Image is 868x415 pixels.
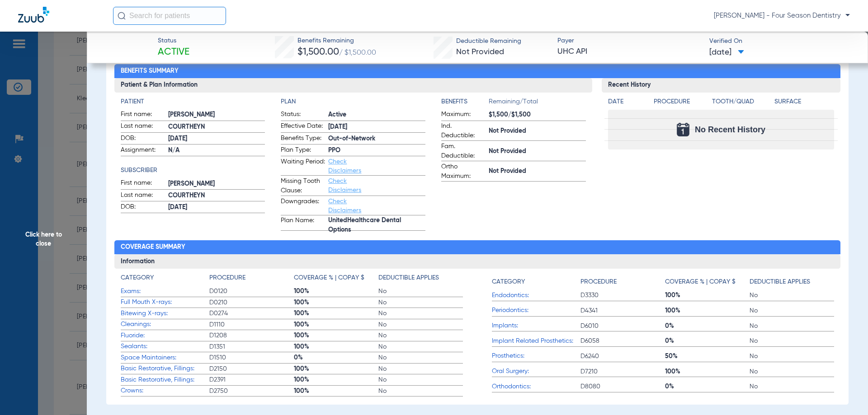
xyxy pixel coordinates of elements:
[580,367,665,376] span: D7210
[297,47,339,57] span: $1,500.00
[121,273,209,286] app-breakdown-title: Category
[492,273,580,290] app-breakdown-title: Category
[665,306,750,315] span: 100%
[608,97,646,110] app-breakdown-title: Date
[378,273,439,283] h4: Deductible Applies
[281,157,325,175] span: Waiting Period:
[557,46,702,57] span: UHC API
[557,36,702,46] span: Payer
[580,322,665,331] span: D6010
[121,191,165,201] span: Last name:
[709,37,854,46] span: Verified On
[441,142,486,161] span: Fam. Deductible:
[665,382,750,391] span: 0%
[121,273,154,283] h4: Category
[665,277,736,287] h4: Coverage % | Copay $
[750,273,834,290] app-breakdown-title: Deductible Applies
[209,342,294,351] span: D1351
[709,47,744,58] span: [DATE]
[209,353,294,362] span: D1510
[441,121,486,140] span: Ind. Deductible:
[823,372,868,415] iframe: Chat Widget
[441,162,486,181] span: Ortho Maximum:
[750,322,834,331] span: No
[294,320,378,329] span: 100%
[441,97,489,107] h4: Benefits
[168,146,265,155] span: N/A
[328,221,425,230] span: UnitedHealthcare Dental Options
[209,273,245,283] h4: Procedure
[294,364,378,373] span: 100%
[378,298,463,307] span: No
[121,353,209,363] span: Space Maintainers:
[774,97,834,110] app-breakdown-title: Surface
[712,97,772,110] app-breakdown-title: Tooth/Quad
[168,203,265,212] span: [DATE]
[665,273,750,290] app-breakdown-title: Coverage % | Copay $
[492,277,525,287] h4: Category
[328,146,425,155] span: PPO
[281,121,325,132] span: Effective Date:
[441,97,489,110] app-breakdown-title: Benefits
[114,240,841,255] h2: Coverage Summary
[492,382,580,392] span: Orthodontics:
[168,179,265,189] span: [PERSON_NAME]
[580,306,665,315] span: D4341
[294,387,378,396] span: 100%
[294,342,378,351] span: 100%
[441,110,486,121] span: Maximum:
[712,97,772,107] h4: Tooth/Quad
[378,387,463,396] span: No
[121,364,209,373] span: Basic Restorative, Fillings:
[281,177,325,196] span: Missing Tooth Clause:
[378,309,463,318] span: No
[158,36,189,46] span: Status
[750,352,834,361] span: No
[281,197,325,215] span: Downgrades:
[281,97,425,107] h4: Plan
[677,123,689,136] img: Calendar
[18,7,49,23] img: Zuub Logo
[489,126,586,136] span: Not Provided
[774,97,834,107] h4: Surface
[580,352,665,361] span: D6240
[209,375,294,384] span: D2391
[114,254,841,269] h3: Information
[209,309,294,318] span: D0274
[294,273,378,286] app-breakdown-title: Coverage % | Copay $
[209,387,294,396] span: D2750
[294,287,378,296] span: 100%
[456,37,521,46] span: Deductible Remaining
[492,291,580,300] span: Endodontics:
[750,382,834,391] span: No
[168,191,265,201] span: COURTHEYN
[580,336,665,345] span: D6058
[294,331,378,340] span: 100%
[654,97,709,110] app-breakdown-title: Procedure
[378,364,463,373] span: No
[580,291,665,300] span: D3330
[665,352,750,361] span: 50%
[168,110,265,120] span: [PERSON_NAME]
[121,97,265,107] h4: Patient
[294,298,378,307] span: 100%
[489,110,586,120] span: $1,500/$1,500
[158,46,189,59] span: Active
[665,291,750,300] span: 100%
[281,134,325,145] span: Benefits Type:
[209,320,294,329] span: D1110
[121,287,209,296] span: Exams:
[121,110,165,121] span: First name:
[750,336,834,345] span: No
[750,291,834,300] span: No
[339,49,376,56] span: / $1,500.00
[378,331,463,340] span: No
[378,353,463,362] span: No
[608,97,646,107] h4: Date
[654,97,709,107] h4: Procedure
[714,11,850,20] span: [PERSON_NAME] - Four Season Dentistry
[328,122,425,132] span: [DATE]
[665,367,750,376] span: 100%
[281,216,325,230] span: Plan Name:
